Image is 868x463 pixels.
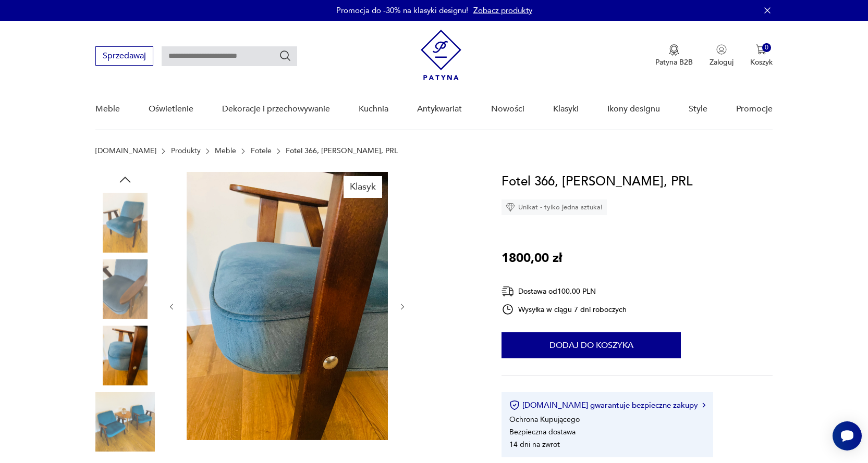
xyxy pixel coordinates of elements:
[502,285,627,298] div: Dostawa od 100,00 PLN
[279,49,291,62] button: Szukaj
[756,44,766,55] img: Ikona koszyka
[344,176,382,198] div: Klasyk
[171,147,201,155] a: Produkty
[502,332,681,358] button: Dodaj do koszyka
[750,57,773,67] p: Koszyk
[95,259,155,319] img: Zdjęcie produktu Fotel 366, Chierowski, PRL
[502,285,514,298] img: Ikona dostawy
[762,43,771,52] div: 0
[655,57,693,67] p: Patyna B2B
[716,44,727,55] img: Ikonka użytkownika
[509,415,580,424] li: Ochrona Kupującego
[359,89,388,129] a: Kuchnia
[710,44,733,67] button: Zaloguj
[417,89,462,129] a: Antykwariat
[509,400,520,410] img: Ikona certyfikatu
[286,147,398,155] p: Fotel 366, [PERSON_NAME], PRL
[506,203,515,212] img: Ikona diamentu
[502,199,607,215] div: Unikat - tylko jedna sztuka!
[187,172,388,440] img: Zdjęcie produktu Fotel 366, Chierowski, PRL
[736,89,773,129] a: Promocje
[710,57,733,67] p: Zaloguj
[251,147,272,155] a: Fotele
[95,326,155,385] img: Zdjęcie produktu Fotel 366, Chierowski, PRL
[222,89,330,129] a: Dekoracje i przechowywanie
[502,172,692,192] h1: Fotel 366, [PERSON_NAME], PRL
[702,403,705,408] img: Ikona strzałki w prawo
[509,427,576,437] li: Bezpieczna dostawa
[502,303,627,316] div: Wysyłka w ciągu 7 dni roboczych
[491,89,524,129] a: Nowości
[689,89,707,129] a: Style
[750,44,773,67] button: 0Koszyk
[95,193,155,252] img: Zdjęcie produktu Fotel 366, Chierowski, PRL
[473,5,532,16] a: Zobacz produkty
[607,89,660,129] a: Ikony designu
[553,89,579,129] a: Klasyki
[95,53,153,60] a: Sprzedawaj
[215,147,236,155] a: Meble
[421,30,461,80] img: Patyna - sklep z meblami i dekoracjami vintage
[149,89,193,129] a: Oświetlenie
[336,5,468,16] p: Promocja do -30% na klasyki designu!
[509,440,560,449] li: 14 dni na zwrot
[95,46,153,66] button: Sprzedawaj
[833,421,862,451] iframe: Smartsupp widget button
[669,44,679,56] img: Ikona medalu
[655,44,693,67] a: Ikona medaluPatyna B2B
[509,400,705,410] button: [DOMAIN_NAME] gwarantuje bezpieczne zakupy
[95,147,156,155] a: [DOMAIN_NAME]
[655,44,693,67] button: Patyna B2B
[502,248,562,268] p: 1800,00 zł
[95,392,155,452] img: Zdjęcie produktu Fotel 366, Chierowski, PRL
[95,89,120,129] a: Meble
